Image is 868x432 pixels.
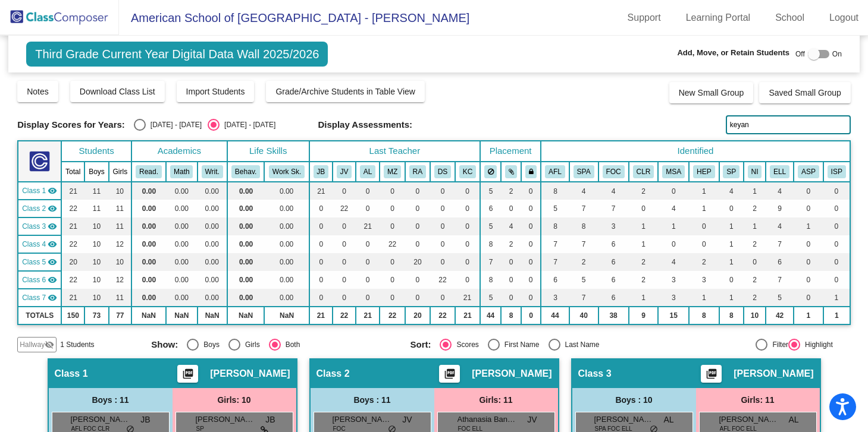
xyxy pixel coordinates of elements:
td: 22 [333,200,356,217]
button: ISP [828,165,846,178]
td: 10 [84,289,108,307]
td: 0 [521,253,541,271]
div: [DATE] - [DATE] [220,119,275,130]
td: 21 [61,182,84,200]
mat-icon: visibility [48,222,57,231]
td: 1 [689,182,719,200]
td: 12 [109,235,131,253]
button: Notes [17,81,58,102]
span: Third Grade Current Year Digital Data Wall 2025/2026 [26,42,328,67]
span: Grade/Archive Students in Table View [275,87,415,96]
td: 0 [380,289,405,307]
td: 7 [598,200,629,217]
td: 6 [598,271,629,289]
th: Focus concerns [598,162,629,182]
td: 5 [480,289,501,307]
td: 6 [480,200,501,217]
td: 1 [794,217,823,235]
td: 0 [309,217,333,235]
td: 7 [766,235,794,253]
button: Work Sk. [269,165,305,178]
button: NI [748,165,762,178]
th: Academics [131,141,227,162]
td: 0 [794,200,823,217]
td: 0 [380,271,405,289]
td: 2 [569,253,598,271]
td: 0 [356,200,380,217]
th: Keep away students [480,162,501,182]
td: 0 [309,200,333,217]
td: 6 [598,289,629,307]
button: DS [434,165,451,178]
td: Mariam Zebian - No Class Name [18,235,61,253]
td: 0.00 [198,200,227,217]
td: 0 [455,200,480,217]
td: 2 [629,182,659,200]
th: Boys [84,162,108,182]
td: 21 [455,289,480,307]
td: 11 [84,182,108,200]
td: 22 [380,235,405,253]
th: Arabic Foreign Language [541,162,569,182]
td: 0.00 [131,200,166,217]
button: Behav. [231,165,260,178]
th: Total [61,162,84,182]
div: [DATE] - [DATE] [146,119,202,130]
td: 1 [719,235,744,253]
td: 0 [333,235,356,253]
td: 7 [569,235,598,253]
button: Download Class List [70,81,165,102]
td: 0.00 [131,235,166,253]
td: Julie Venditti - No Class Name [18,200,61,217]
td: 6 [598,235,629,253]
td: 0 [823,253,850,271]
td: 3 [541,289,569,307]
button: MSA [662,165,685,178]
td: Kurt Callahan - No Class Name [18,289,61,307]
td: 2 [501,182,521,200]
td: 0 [333,182,356,200]
td: 0.00 [198,217,227,235]
mat-icon: visibility [48,275,57,285]
button: Saved Small Group [759,82,850,103]
th: Involved with Counselors regularly inside the school day [629,162,659,182]
td: 0.00 [264,200,309,217]
th: Daniele Smurthwaite [430,162,455,182]
td: 0 [309,271,333,289]
td: 0 [658,235,689,253]
td: 0 [356,253,380,271]
td: 10 [109,253,131,271]
td: 4 [766,217,794,235]
td: 0 [501,289,521,307]
span: Class 1 [22,185,46,196]
td: 0 [455,235,480,253]
td: 7 [541,253,569,271]
span: Class 3 [22,221,46,232]
th: Keep with teacher [521,162,541,182]
td: 1 [719,217,744,235]
span: Display Scores for Years: [17,119,125,130]
span: Import Students [186,87,245,96]
th: Accommodation Support Plan (ie visual, hearing impairment, anxiety) [794,162,823,182]
td: 0 [689,217,719,235]
button: AL [360,165,375,178]
td: 0 [794,253,823,271]
td: 0 [333,217,356,235]
th: Girls [109,162,131,182]
th: Mariam Zebian [380,162,405,182]
mat-icon: picture_as_pdf [443,368,457,384]
td: 0 [309,253,333,271]
span: Off [795,49,805,59]
button: ELL [770,165,789,178]
td: 2 [629,271,659,289]
button: CLR [633,165,654,178]
td: 22 [61,200,84,217]
button: FOC [603,165,625,178]
td: 0 [794,182,823,200]
td: 0 [333,253,356,271]
td: 10 [84,217,108,235]
td: 0.00 [264,271,309,289]
button: JB [314,165,329,178]
td: 10 [84,235,108,253]
td: 0.00 [131,253,166,271]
